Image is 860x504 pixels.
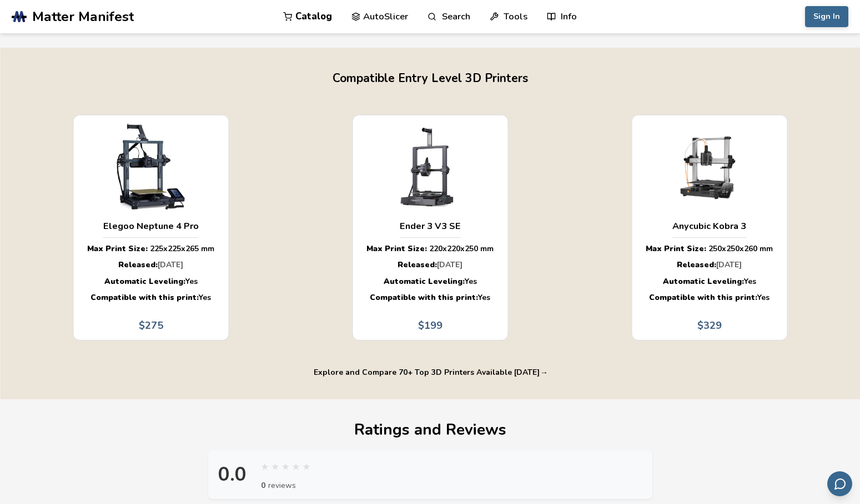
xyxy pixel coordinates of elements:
[32,9,134,24] span: Matter Manifest
[646,243,706,254] strong: Max Print Size:
[261,480,313,491] p: reviews
[103,221,199,232] h3: Elegoo Neptune 4 Pro
[271,458,279,474] span: ★
[366,276,494,287] div: Yes
[827,471,852,496] button: Send feedback via email
[652,124,767,210] img: Anycubic Kobra 3
[366,243,494,254] div: 220 x 220 x 250 mm
[118,259,158,270] strong: Released:
[384,276,465,287] strong: Automatic Leveling:
[87,243,148,254] strong: Max Print Size:
[631,115,787,340] button: Anycubic Kobra 3Anycubic Kobra 3Max Print Size: 250x250x260 mmReleased:[DATE]Automatic Leveling:Y...
[281,458,290,474] span: ★
[93,124,208,210] img: Elegoo Neptune 4 Pro
[805,6,848,27] button: Sign In
[292,458,300,474] span: ★
[303,458,311,474] span: ★
[663,276,744,287] strong: Automatic Leveling:
[646,292,773,303] div: Yes
[87,276,214,287] div: Yes
[697,320,722,332] span: $ 329
[437,259,462,270] span: [DATE]
[139,320,163,332] span: $ 275
[208,421,652,439] h1: Ratings and Reviews
[73,115,229,340] button: Elegoo Neptune 4 ProElegoo Neptune 4 ProMax Print Size: 225x225x265 mmReleased:[DATE]Automatic Le...
[87,243,214,254] div: 225 x 225 x 265 mm
[11,70,849,87] h2: Compatible Entry Level 3D Printers
[677,259,716,270] strong: Released:
[90,292,199,303] strong: Compatible with this print:
[216,464,249,486] div: 0.0
[366,292,494,303] div: Yes
[87,292,214,303] div: Yes
[649,292,757,303] strong: Compatible with this print:
[370,292,478,303] strong: Compatible with this print:
[418,320,442,332] span: $ 199
[314,368,546,377] button: Explore and Compare 70+ Top 3D Printers Available [DATE] →
[672,221,746,232] h3: Anycubic Kobra 3
[398,259,437,270] strong: Released:
[646,276,773,287] div: Yes
[104,276,185,287] strong: Automatic Leveling:
[158,259,183,270] span: [DATE]
[400,221,461,232] h3: Ender 3 V3 SE
[352,115,508,340] button: Ender 3 V3 SEEnder 3 V3 SEMax Print Size: 220x220x250 mmReleased:[DATE]Automatic Leveling:YesComp...
[261,458,269,474] span: ★
[646,243,773,254] div: 250 x 250 x 260 mm
[366,243,427,254] strong: Max Print Size:
[261,480,265,491] strong: 0
[373,124,487,210] img: Ender 3 V3 SE
[716,259,742,270] span: [DATE]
